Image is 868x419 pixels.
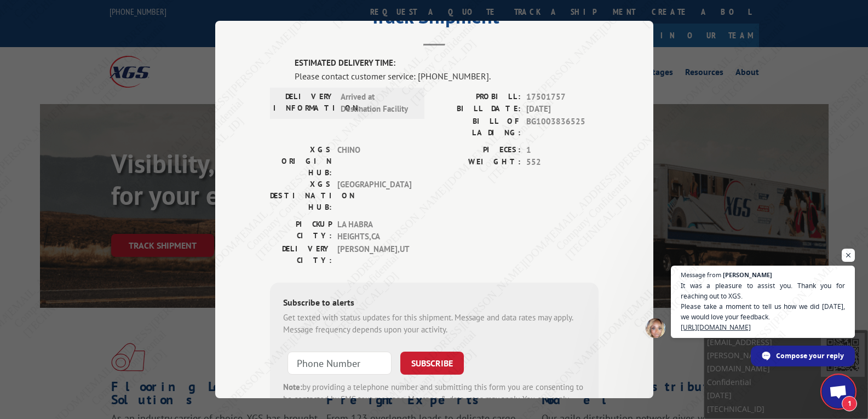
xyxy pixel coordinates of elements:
label: PICKUP CITY: [270,219,332,243]
input: Phone Number [288,352,392,375]
span: Message from [681,272,721,278]
div: Please contact customer service: [PHONE_NUMBER]. [295,70,599,83]
label: XGS DESTINATION HUB: [270,179,332,213]
span: 1 [526,144,599,157]
span: LA HABRA HEIGHTS , CA [337,219,411,243]
span: BG1003836525 [526,116,599,139]
strong: Note: [283,382,302,392]
span: Compose your reply [776,346,844,365]
label: BILL OF LADING: [434,116,521,139]
span: 17501757 [526,91,599,104]
div: Subscribe to alerts [283,296,585,312]
span: It was a pleasure to assist you. Thank you for reaching out to XGS. Please take a moment to tell ... [681,280,845,332]
span: Arrived at Destination Facility [341,91,415,116]
span: CHINO [337,144,411,179]
span: 1 [842,396,857,411]
label: XGS ORIGIN HUB: [270,144,332,179]
div: by providing a telephone number and submitting this form you are consenting to be contacted by SM... [283,381,585,418]
label: DELIVERY CITY: [270,243,332,266]
label: DELIVERY INFORMATION: [273,91,335,116]
label: PROBILL: [434,91,521,104]
span: 552 [526,156,599,169]
span: [PERSON_NAME] [723,272,772,278]
div: Get texted with status updates for this shipment. Message and data rates may apply. Message frequ... [283,312,585,336]
label: BILL DATE: [434,103,521,116]
span: [DATE] [526,103,599,116]
label: WEIGHT: [434,156,521,169]
a: Open chat [822,375,855,408]
label: ESTIMATED DELIVERY TIME: [295,57,599,70]
span: [PERSON_NAME] , UT [337,243,411,266]
span: [GEOGRAPHIC_DATA] [337,179,411,213]
label: PIECES: [434,144,521,157]
button: SUBSCRIBE [400,352,464,375]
